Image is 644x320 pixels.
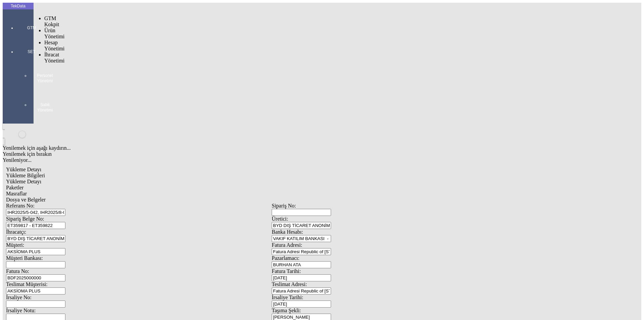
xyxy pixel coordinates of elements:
[3,145,541,151] div: Yenilemek için aşağı kaydırın...
[3,157,541,163] div: Yenileniyor...
[272,294,303,300] span: İrsaliye Tarihi:
[6,308,36,313] span: İrsaliye Notu:
[3,3,34,9] div: TekData
[272,268,301,274] span: Fatura Tarihi:
[6,197,46,202] span: Dosya ve Belgeler
[6,294,32,300] span: İrsaliye No:
[21,49,42,54] span: SET
[44,28,64,39] span: Ürün Yönetimi
[6,255,43,261] span: Müşteri Bankası:
[44,40,64,51] span: Hesap Yönetimi
[6,216,44,222] span: Sipariş Belge No:
[272,216,288,222] span: Üretici:
[6,167,41,172] span: Yükleme Detayı
[6,203,35,209] span: Referans No:
[272,242,302,248] span: Fatura Adresi:
[3,151,541,157] div: Yenilemek için bırakın
[6,191,27,196] span: Masraflar
[272,203,296,209] span: Sipariş No:
[6,268,29,274] span: Fatura No:
[35,102,55,113] span: Sabit Yönetimi
[6,185,23,190] span: Paketler
[272,308,301,313] span: Taşıma Şekli:
[6,242,24,248] span: Müşteri:
[272,229,303,235] span: Banka Hesabı:
[44,52,64,63] span: İhracat Yönetimi
[6,281,48,287] span: Teslimat Müşterisi:
[272,255,300,261] span: Pazarlamacı:
[6,229,26,235] span: İhracatçı:
[272,281,307,287] span: Teslimat Adresi:
[44,15,59,27] span: GTM Kokpit
[6,173,45,178] span: Yükleme Bilgileri
[6,179,41,184] span: Yükleme Detayı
